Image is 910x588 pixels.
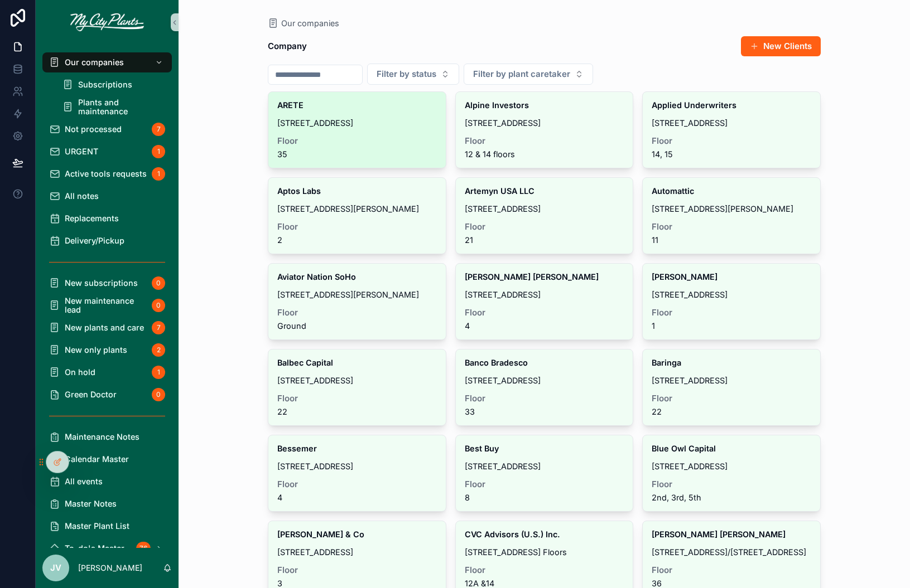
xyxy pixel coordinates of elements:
[652,376,811,385] span: [STREET_ADDRESS]
[277,462,437,471] span: [STREET_ADDRESS]
[42,231,172,251] a: Delivery/Pickup
[277,407,437,416] span: 22
[65,147,98,156] span: URGENT
[465,493,624,502] span: 8
[65,455,129,464] span: Calendar Master
[277,236,437,245] span: 2
[741,36,821,56] a: New Clients
[277,119,437,128] span: [STREET_ADDRESS]
[65,499,117,508] span: Master Notes
[65,346,127,354] span: New only plants
[277,358,333,367] strong: Balbec Capital
[465,150,624,159] span: 12 & 14 floors
[42,494,172,514] a: Master Notes
[465,119,624,128] span: [STREET_ADDRESS]
[277,493,437,502] span: 4
[455,177,634,254] a: Artemyn USA LLC[STREET_ADDRESS]Floor21
[42,186,172,206] a: All notes
[277,308,437,317] span: Floor
[277,150,437,159] span: 35
[652,444,716,453] strong: Blue Owl Capital
[367,64,459,85] button: Select Button
[652,205,811,213] span: [STREET_ADDRESS][PERSON_NAME]
[152,167,165,181] div: 1
[42,427,172,447] a: Maintenance Notes
[65,236,124,245] span: Delivery/Pickup
[652,186,694,196] strong: Automattic
[652,493,811,502] span: 2nd, 3rd, 5th
[277,322,437,331] span: Ground
[465,376,624,385] span: [STREET_ADDRESS]
[465,529,560,539] strong: CVC Advisors (U.S.) Inc.
[465,462,624,471] span: [STREET_ADDRESS]
[152,276,165,290] div: 0
[42,362,172,382] a: On hold1
[65,433,139,441] span: Maintenance Notes
[465,407,624,416] span: 33
[465,358,528,367] strong: Banco Bradesco
[42,273,172,293] a: New subscriptions0
[65,297,147,314] span: New maintenance lead
[652,548,811,557] span: [STREET_ADDRESS]/[STREET_ADDRESS]
[465,236,624,245] span: 21
[642,349,821,426] a: Baringa[STREET_ADDRESS]Floor22
[652,566,811,575] span: Floor
[268,349,446,426] a: Balbec Capital[STREET_ADDRESS]Floor22
[65,544,124,553] span: To-do's Master
[65,192,99,201] span: All notes
[70,13,144,31] img: App logo
[652,394,811,403] span: Floor
[65,368,95,377] span: On hold
[65,323,144,332] span: New plants and care
[277,376,437,385] span: [STREET_ADDRESS]
[652,290,811,299] span: [STREET_ADDRESS]
[652,322,811,331] span: 1
[152,123,165,136] div: 7
[277,205,437,213] span: [STREET_ADDRESS][PERSON_NAME]
[42,385,172,405] a: Green Doctor0
[652,119,811,128] span: [STREET_ADDRESS]
[42,538,172,558] a: To-do's Master76
[65,214,119,223] span: Replacements
[465,205,624,213] span: [STREET_ADDRESS]
[652,480,811,489] span: Floor
[268,91,446,168] a: ARETE[STREET_ADDRESS]Floor35
[277,222,437,231] span: Floor
[642,435,821,512] a: Blue Owl Capital[STREET_ADDRESS]Floor2nd, 3rd, 5th
[465,137,624,145] span: Floor
[152,388,165,401] div: 0
[277,137,437,145] span: Floor
[652,462,811,471] span: [STREET_ADDRESS]
[268,177,446,254] a: Aptos Labs[STREET_ADDRESS][PERSON_NAME]Floor2
[268,18,339,29] a: Our companies
[42,119,172,139] a: Not processed7
[465,308,624,317] span: Floor
[65,522,129,531] span: Master Plant List
[642,263,821,340] a: [PERSON_NAME][STREET_ADDRESS]Floor1
[136,542,151,555] div: 76
[65,169,147,178] span: Active tools requests
[277,529,364,539] strong: [PERSON_NAME] & Co
[277,272,356,281] strong: Aviator Nation SoHo
[78,98,161,116] span: Plants and maintenance
[455,349,634,426] a: Banco Bradesco[STREET_ADDRESS]Floor33
[50,561,61,575] span: JV
[65,279,138,288] span: New subscriptions
[465,444,499,453] strong: Best Buy
[65,477,103,486] span: All events
[42,340,172,360] a: New only plants2
[465,290,624,299] span: [STREET_ADDRESS]
[268,38,307,54] h1: Company
[465,322,624,331] span: 4
[277,186,321,196] strong: Aptos Labs
[42,516,172,536] a: Master Plant List
[652,236,811,245] span: 11
[42,52,172,72] a: Our companies
[152,145,165,158] div: 1
[42,472,172,492] a: All events
[465,186,535,196] strong: Artemyn USA LLC
[465,566,624,575] span: Floor
[652,358,681,367] strong: Baringa
[42,318,172,338] a: New plants and care7
[277,480,437,489] span: Floor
